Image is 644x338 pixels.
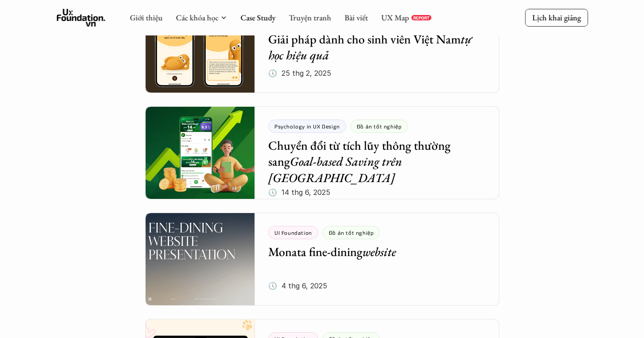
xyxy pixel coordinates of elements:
a: UI FoundationĐồ án tốt nghiệpMonata fine-diningwebsite🕔 4 thg 6, 2025 [145,213,499,306]
a: Truyện tranh [289,12,331,23]
p: REPORT [413,15,429,20]
a: Psychology in UX DesignĐồ án tốt nghiệpChuyển đổi từ tích lũy thông thường sangGoal-based Saving ... [145,106,499,199]
a: Các khóa học [176,12,218,23]
a: Lịch khai giảng [525,9,588,26]
a: UX Map [381,12,409,23]
a: Case Study [240,12,275,23]
a: Giới thiệu [130,12,162,23]
a: Bài viết [344,12,368,23]
p: Lịch khai giảng [532,12,581,23]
